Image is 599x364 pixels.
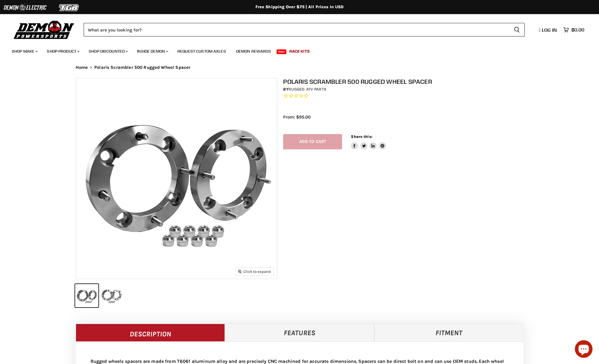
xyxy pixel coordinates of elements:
[351,134,386,150] aside: Share this:
[64,65,535,70] nav: Breadcrumbs
[277,49,287,54] span: New!
[374,324,524,341] a: Fitment
[283,86,529,93] div: by
[232,45,275,57] a: Demon Rewards
[64,4,535,10] div: Free Shipping Over $75 | All Prices In USD
[238,269,271,274] span: Click to expand
[225,324,374,341] a: Features
[573,340,594,359] inbox-online-store-chat: Shopify online store chat
[542,27,557,33] span: Log in
[76,324,225,341] a: Description
[283,78,529,85] h1: Polaris Scrambler 500 Rugged Wheel Spacer
[285,45,314,57] a: Race Kits
[536,27,560,33] a: Log in
[235,268,274,275] button: Click to expand
[75,284,98,307] button: Polaris Scrambler 500 Rugged Wheel Spacer thumbnail
[560,26,587,34] a: $0.00
[84,45,131,57] a: Shop Discounted
[42,45,83,57] a: Shop Product
[288,87,326,92] a: Rugged ATV Parts
[94,65,190,70] span: Polaris Scrambler 500 Rugged Wheel Spacer
[12,19,76,40] img: Demon Powersports
[509,23,525,36] button: Search
[7,45,41,57] a: Shop Make
[47,2,91,13] img: TGB Logo 2
[76,65,88,70] a: Home
[7,43,583,57] ul: Main menu
[133,45,172,57] a: Inside Demon
[76,78,277,279] img: Polaris Scrambler 500 Rugged Wheel Spacer
[84,23,509,36] input: Search
[173,45,230,57] a: Request Custom Axles
[283,114,311,120] span: From: $95.00
[283,93,529,99] span: Rated 0.0 out of 5 stars 0 reviews
[3,2,47,13] img: Demon Electric Logo 2
[571,27,584,33] span: $0.00
[100,284,123,307] button: Polaris Scrambler 500 Rugged Wheel Spacer thumbnail
[351,134,372,139] span: Share this:
[84,23,525,36] form: Product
